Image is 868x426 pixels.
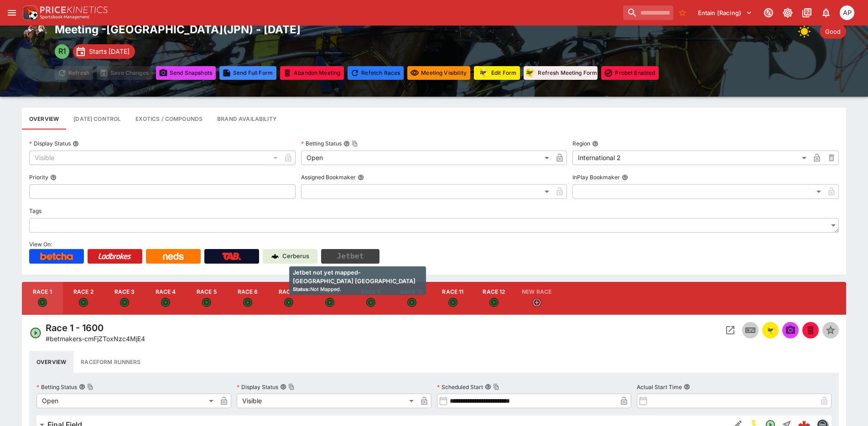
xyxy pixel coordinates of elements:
[515,282,559,315] button: New Race
[391,282,432,315] button: Race 10
[343,140,350,147] button: Betting StatusCopy To Clipboard
[79,384,85,390] button: Betting StatusCopy To Clipboard
[675,5,690,20] button: No Bookmarks
[22,282,63,315] button: Race 1
[765,325,776,335] img: racingform.png
[474,66,520,80] button: Update RacingForm for all races in this meeting
[4,5,20,21] button: open drawer
[523,67,536,78] img: racingform.png
[473,282,515,315] button: Race 12
[36,383,77,391] p: Betting Status
[73,351,148,373] button: Raceform Runners
[637,383,682,391] p: Actual Start Time
[50,174,57,181] button: Priority
[301,173,356,181] p: Assigned Bookmaker
[765,325,776,336] div: racingform
[350,282,391,315] button: Race 9
[271,253,279,260] img: Cerberus
[46,334,145,343] p: Copy To Clipboard
[29,173,48,181] p: Priority
[40,6,108,13] img: PriceKinetics
[293,268,422,286] p: Jetbet not yet mapped- [GEOGRAPHIC_DATA] [GEOGRAPHIC_DATA]
[29,207,42,215] p: Tags
[798,22,816,41] img: sun.png
[524,66,598,80] button: Refresh Meeting Form
[820,24,846,39] div: Track Condition: Good
[46,322,145,334] h4: Race 1 - 1600
[572,140,590,147] p: Region
[282,252,309,261] p: Cerberus
[79,298,88,307] svg: Open
[29,151,281,165] div: Visible
[66,108,128,130] button: Configure each race specific details at once
[822,322,839,338] button: Set Featured Event
[572,173,620,181] p: InPlay Bookmaker
[722,322,738,338] button: Open Event
[29,241,52,248] span: View On:
[289,266,426,295] div: Not Mapped.
[798,22,816,41] div: Weather: null
[760,5,777,21] button: Connected to PK
[407,66,470,80] button: Set all events in meeting to specified visibility
[55,22,659,36] h2: Meeting - [GEOGRAPHIC_DATA] ( JPN ) - [DATE]
[89,47,130,56] p: Starts [DATE]
[782,322,799,338] span: Send Snapshot
[802,325,819,334] span: Mark an event as closed and abandoned.
[493,384,499,390] button: Copy To Clipboard
[22,108,66,130] button: Base meeting details
[321,249,379,264] button: Jetbet
[523,67,536,79] div: racingform
[128,108,210,130] button: View and edit meeting dividends and compounds.
[840,5,854,20] div: Allan Pollitt
[348,66,404,80] button: Refetching all race data will discard any changes you have made and reload the latest race data f...
[186,282,227,315] button: Race 5
[63,282,104,315] button: Race 2
[692,5,758,20] button: Select Tenant
[98,253,131,260] img: Ladbrokes
[489,298,499,307] svg: Open
[623,5,673,20] input: search
[29,140,71,147] p: Display Status
[22,22,47,48] img: horse_racing.png
[762,322,779,338] button: racingform
[145,282,186,315] button: Race 4
[799,5,815,21] button: Documentation
[818,5,834,21] button: Notifications
[820,27,846,36] span: Good
[219,66,276,80] button: Send Full Form
[156,66,216,80] button: Send Snapshots
[280,66,344,80] button: Mark all events in meeting as closed and abandoned.
[407,298,416,307] svg: Open
[87,384,94,390] button: Copy To Clipboard
[592,140,598,147] button: Region
[20,4,38,22] img: PriceKinetics Logo
[210,108,284,130] button: Configure brand availability for the meeting
[161,298,170,307] svg: Open
[780,5,796,21] button: Toggle light/dark mode
[284,298,293,307] svg: Open
[280,384,286,390] button: Display StatusCopy To Clipboard
[268,282,309,315] button: Race 7
[437,383,483,391] p: Scheduled Start
[29,351,839,373] div: basic tabs example
[622,174,628,181] button: InPlay Bookmaker
[29,351,73,373] button: Overview
[837,3,857,23] button: Allan Pollitt
[325,298,334,307] svg: Open
[432,282,473,315] button: Race 11
[301,151,553,165] div: Open
[477,67,489,78] img: racingform.png
[358,174,364,181] button: Assigned Bookmaker
[352,140,358,147] button: Copy To Clipboard
[288,384,295,390] button: Copy To Clipboard
[366,298,375,307] svg: Open
[40,253,73,260] img: Betcha
[36,394,217,408] div: Open
[243,298,252,307] svg: Open
[104,282,145,315] button: Race 3
[237,394,417,408] div: Visible
[485,384,491,390] button: Scheduled StartCopy To Clipboard
[572,151,810,165] div: International 2
[29,327,42,339] svg: Open
[601,66,659,80] button: Toggle ProBet for every event in this meeting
